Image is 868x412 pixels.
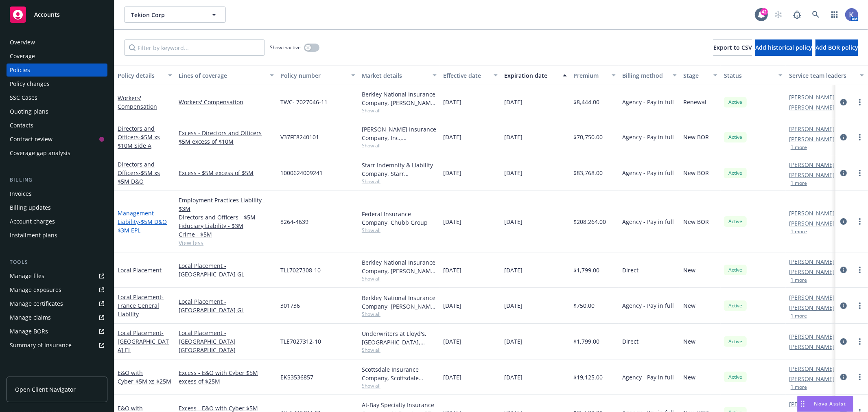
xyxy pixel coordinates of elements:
div: Manage BORs [10,325,48,338]
div: Lines of coverage [179,71,265,80]
div: Policy number [280,71,346,80]
a: circleInformation [839,337,848,346]
span: Agency - Pay in full [622,133,674,141]
span: New [683,373,695,381]
a: [PERSON_NAME] [789,171,835,179]
span: Show all [362,178,437,185]
span: [DATE] [504,301,523,310]
button: 1 more [791,385,807,390]
span: Accounts [34,11,60,18]
div: Quoting plans [10,105,48,118]
a: Billing updates [7,201,107,214]
span: $83,768.00 [573,169,603,177]
a: Local Placement - [GEOGRAPHIC_DATA] GL [179,261,274,278]
button: Export to CSV [713,39,752,56]
a: Directors and Officers [118,160,160,185]
span: Active [727,266,743,274]
a: SSC Cases [7,91,107,104]
span: [DATE] [443,373,461,381]
a: Excess - $5M excess of $5M [179,169,274,177]
a: Manage exposures [7,283,107,296]
div: Tools [7,258,107,266]
span: Active [727,134,743,141]
span: Agency - Pay in full [622,169,674,177]
a: Workers' Compensation [179,98,274,106]
span: Active [727,338,743,345]
div: Invoices [10,187,32,200]
a: Contacts [7,119,107,132]
span: - France General Liability [118,293,164,318]
span: [DATE] [504,337,523,346]
button: Market details [359,66,440,85]
a: Installment plans [7,229,107,242]
a: [PERSON_NAME] [789,257,835,266]
div: Starr Indemnity & Liability Company, Starr Companies, RT Specialty Insurance Services, LLC (RSG S... [362,161,437,178]
span: Active [727,302,743,309]
a: more [855,217,865,226]
button: 1 more [791,229,807,234]
div: Effective date [443,71,489,80]
button: Premium [570,66,619,85]
a: circleInformation [839,97,848,107]
button: Stage [680,66,721,85]
span: [DATE] [504,133,523,141]
button: Service team leaders [786,66,867,85]
span: TLL7027308-10 [280,266,321,274]
span: [DATE] [443,217,461,226]
span: Active [727,169,743,177]
span: Add BOR policy [816,44,858,51]
span: - $5M D&O $3M EPL [118,218,167,234]
span: Show all [362,142,437,149]
a: Coverage [7,50,107,63]
span: [DATE] [504,217,523,226]
a: Overview [7,36,107,49]
a: Crime - $5M [179,230,274,239]
span: 301736 [280,301,300,310]
a: Local Placement - [GEOGRAPHIC_DATA] [GEOGRAPHIC_DATA] [179,329,274,354]
button: Tekion Corp [124,7,226,23]
span: Show all [362,107,437,114]
a: Manage BORs [7,325,107,338]
a: more [855,337,865,346]
a: Search [808,7,824,23]
span: [DATE] [443,98,461,106]
a: Account charges [7,215,107,228]
a: Policies [7,64,107,77]
div: Federal Insurance Company, Chubb Group [362,210,437,227]
div: Berkley National Insurance Company, [PERSON_NAME] Corporation [362,258,437,275]
span: New BOR [683,133,709,141]
span: $19,125.00 [573,373,603,381]
a: Invoices [7,187,107,200]
a: more [855,168,865,178]
div: Drag to move [798,396,808,412]
a: Quoting plans [7,105,107,118]
button: Add BOR policy [816,39,858,56]
a: [PERSON_NAME] [789,160,835,169]
a: Switch app [826,7,843,23]
span: New BOR [683,217,709,226]
a: more [855,301,865,311]
div: Scottsdale Insurance Company, Scottsdale Insurance Company (Nationwide) [362,365,437,382]
span: $8,444.00 [573,98,599,106]
a: [PERSON_NAME] [789,93,835,101]
span: $750.00 [573,301,595,310]
div: Account charges [10,215,55,228]
button: Policy number [277,66,359,85]
div: Policies [10,64,30,77]
button: Effective date [440,66,501,85]
a: Management Liability [118,209,167,234]
span: $208,264.00 [573,217,606,226]
div: Stage [683,71,708,80]
div: Status [724,71,774,80]
span: Direct [622,266,638,274]
a: Excess - Directors and Officers $5M excess of $10M [179,129,274,146]
div: Overview [10,36,35,49]
a: Manage certificates [7,297,107,310]
a: [PERSON_NAME] [789,219,835,228]
div: Billing [7,176,107,184]
span: - $5M xs $10M Side A [118,133,160,149]
a: [PERSON_NAME] [789,332,835,341]
a: [PERSON_NAME] [789,364,835,373]
div: 42 [761,8,768,15]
